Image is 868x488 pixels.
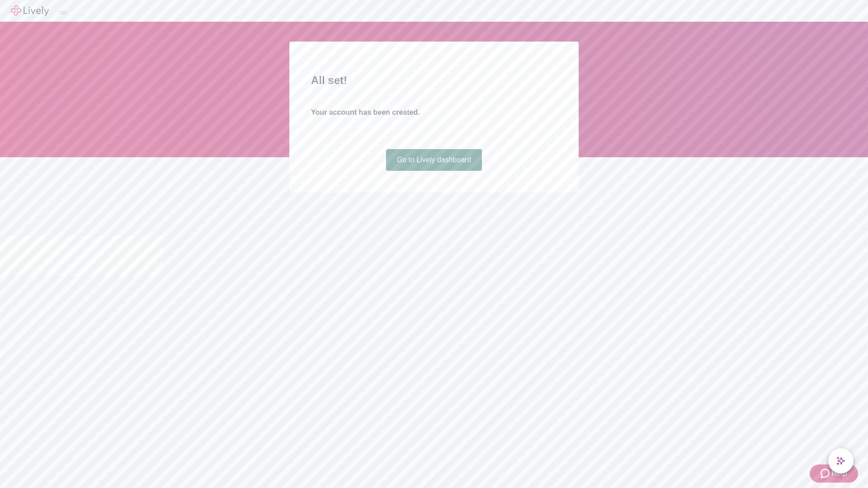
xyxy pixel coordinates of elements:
[386,149,482,171] a: Go to Lively dashboard
[11,5,49,16] img: Lively
[831,468,847,479] span: Help
[828,448,854,474] button: chat
[311,72,557,89] h2: All set!
[836,456,845,465] svg: Lively AI Assistant
[311,107,557,118] h4: Your account has been created.
[60,11,67,14] button: Log out
[810,465,858,483] button: Zendesk support iconHelp
[821,468,831,479] svg: Zendesk support icon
